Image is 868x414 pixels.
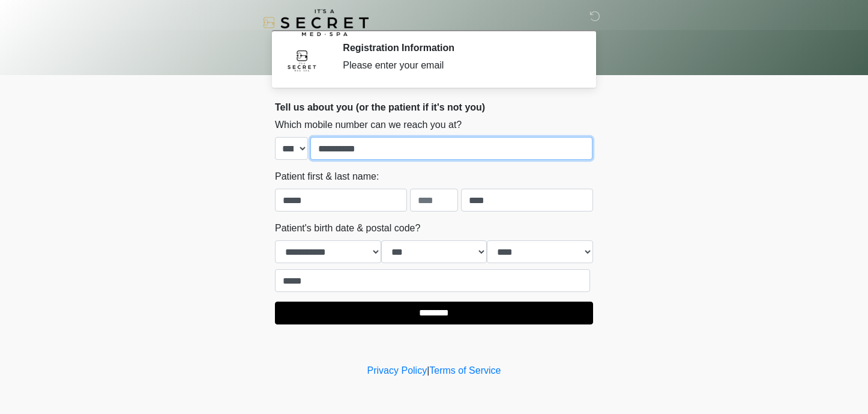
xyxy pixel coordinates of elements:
a: | [427,365,429,376]
h2: Registration Information [343,42,575,53]
label: Patient first & last name: [275,169,379,184]
label: Patient's birth date & postal code? [275,221,420,236]
img: Agent Avatar [284,42,320,78]
a: Privacy Policy [367,365,427,376]
label: Which mobile number can we reach you at? [275,118,462,132]
img: It's A Secret Med Spa Logo [263,9,369,36]
a: Terms of Service [429,365,501,376]
h2: Tell us about you (or the patient if it's not you) [275,102,593,113]
div: Please enter your email [343,58,575,73]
